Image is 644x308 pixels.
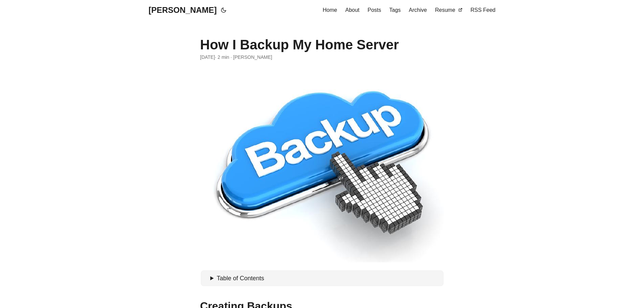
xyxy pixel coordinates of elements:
span: Archive [409,7,427,13]
h1: How I Backup My Home Server [200,37,444,53]
span: About [345,7,359,13]
span: Table of Contents [217,275,264,282]
span: 2021-05-02 00:00:00 +0000 UTC [200,53,215,61]
span: Resume [435,7,455,13]
span: RSS Feed [471,7,496,13]
summary: Table of Contents [210,274,441,283]
span: Tags [389,7,401,13]
span: Posts [368,7,381,13]
div: · 2 min · [PERSON_NAME] [200,53,444,61]
span: Home [323,7,337,13]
